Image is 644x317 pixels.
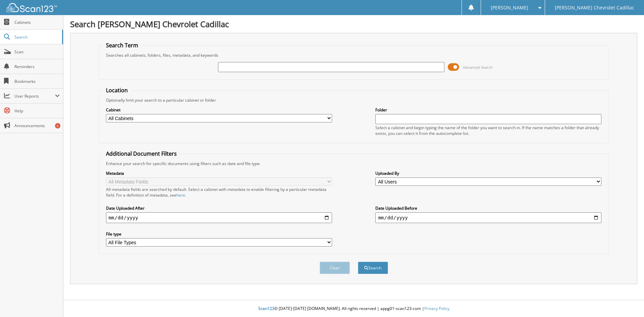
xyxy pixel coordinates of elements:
[463,65,493,70] span: Advanced Search
[14,78,60,84] span: Bookmarks
[14,123,60,128] span: Announcements
[375,125,601,136] div: Select a cabinet and begin typing the name of the folder you want to search in. If the name match...
[320,262,350,274] button: Clear
[14,34,59,40] span: Search
[70,18,637,30] h1: Search [PERSON_NAME] Chevrolet Cadillac
[103,42,142,49] legend: Search Term
[106,231,332,237] label: File type
[424,306,449,311] a: Privacy Policy
[375,107,601,113] label: Folder
[103,150,180,157] legend: Additional Document Filters
[14,93,55,99] span: User Reports
[103,87,131,94] legend: Location
[106,187,332,198] div: All metadata fields are searched by default. Select a cabinet with metadata to enable filtering b...
[63,301,644,317] div: © [DATE]-[DATE] [DOMAIN_NAME]. All rights reserved | appg01-scan123-com |
[14,19,60,25] span: Cabinets
[103,52,605,58] div: Searches all cabinets, folders, files, metadata, and keywords
[375,170,601,176] label: Uploaded By
[491,6,528,10] span: [PERSON_NAME]
[375,212,601,223] input: end
[103,97,605,103] div: Optionally limit your search to a particular cabinet or folder
[555,6,634,10] span: [PERSON_NAME] Chevrolet Cadillac
[176,192,185,198] a: here
[103,161,605,166] div: Enhance your search for specific documents using filters such as date and file type.
[106,170,332,176] label: Metadata
[55,123,60,128] div: 6
[14,108,60,114] span: Help
[7,3,57,12] img: scan123-logo-white.svg
[106,212,332,223] input: start
[106,205,332,211] label: Date Uploaded After
[106,107,332,113] label: Cabinet
[358,262,388,274] button: Search
[375,205,601,211] label: Date Uploaded Before
[14,49,60,55] span: Scan
[610,285,644,317] iframe: Chat Widget
[258,306,274,311] span: Scan123
[14,64,60,69] span: Reminders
